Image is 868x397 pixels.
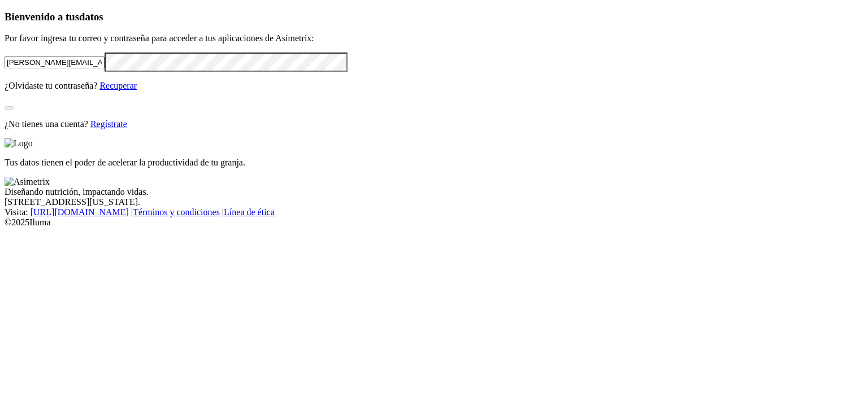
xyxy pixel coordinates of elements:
[5,56,105,68] input: Tu correo
[5,33,863,43] p: Por favor ingresa tu correo y contraseña para acceder a tus aplicaciones de Asimetrix:
[5,11,863,23] h3: Bienvenido a tus
[224,207,275,217] a: Línea de ética
[90,119,127,129] a: Regístrate
[99,81,137,90] a: Recuperar
[5,207,863,217] div: Visita : | |
[5,177,50,187] img: Asimetrix
[5,81,863,91] p: ¿Olvidaste tu contraseña?
[5,217,863,228] div: © 2025 Iluma
[5,158,863,168] p: Tus datos tienen el poder de acelerar la productividad de tu granja.
[5,187,863,197] div: Diseñando nutrición, impactando vidas.
[79,11,103,23] span: datos
[31,207,129,217] a: [URL][DOMAIN_NAME]
[5,138,33,149] img: Logo
[133,207,220,217] a: Términos y condiciones
[5,119,863,129] p: ¿No tienes una cuenta?
[5,197,863,207] div: [STREET_ADDRESS][US_STATE].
